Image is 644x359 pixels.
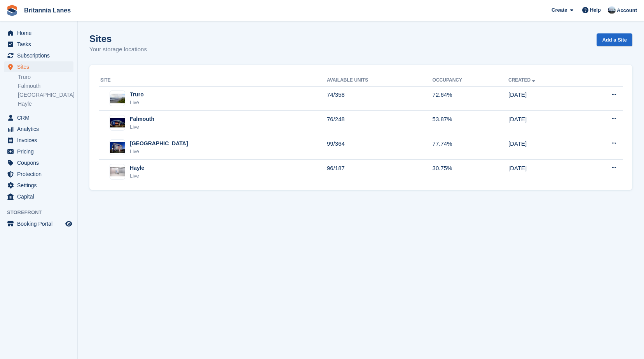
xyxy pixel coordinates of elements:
[130,123,154,131] div: Live
[110,142,125,153] img: Image of Exeter site
[110,118,125,127] img: Image of Falmouth site
[99,74,327,87] th: Site
[597,33,632,46] a: Add a Site
[17,169,64,179] span: Protection
[508,111,581,135] td: [DATE]
[4,169,73,179] a: menu
[433,135,508,160] td: 77.74%
[4,28,73,38] a: menu
[508,160,581,184] td: [DATE]
[18,73,73,81] a: Truro
[17,157,64,168] span: Coupons
[508,135,581,160] td: [DATE]
[18,82,73,90] a: Falmouth
[4,180,73,191] a: menu
[327,111,433,135] td: 76/248
[4,124,73,134] a: menu
[89,45,147,54] p: Your storage locations
[4,157,73,168] a: menu
[4,39,73,50] a: menu
[4,146,73,157] a: menu
[21,4,74,17] a: Britannia Lanes
[130,115,154,123] div: Falmouth
[608,6,616,14] img: John Millership
[4,218,73,229] a: menu
[18,100,73,108] a: Hayle
[327,86,433,111] td: 74/358
[6,5,18,16] img: stora-icon-8386f47178a22dfd0bd8f6a31ec36ba5ce8667c1dd55bd0f319d3a0aa187defe.svg
[110,94,125,103] img: Image of Truro site
[4,50,73,61] a: menu
[130,172,144,180] div: Live
[590,6,601,14] span: Help
[130,139,188,148] div: [GEOGRAPHIC_DATA]
[17,218,64,229] span: Booking Portal
[130,148,188,155] div: Live
[552,6,567,14] span: Create
[17,39,64,50] span: Tasks
[17,50,64,61] span: Subscriptions
[17,124,64,134] span: Analytics
[433,160,508,184] td: 30.75%
[433,86,508,111] td: 72.64%
[18,91,73,99] a: [GEOGRAPHIC_DATA]
[89,33,147,44] h1: Sites
[508,86,581,111] td: [DATE]
[327,135,433,160] td: 99/364
[4,135,73,146] a: menu
[617,7,637,14] span: Account
[508,77,537,83] a: Created
[17,61,64,72] span: Sites
[130,91,144,99] div: Truro
[17,180,64,191] span: Settings
[4,112,73,123] a: menu
[17,112,64,123] span: CRM
[130,99,144,106] div: Live
[433,74,508,87] th: Occupancy
[110,167,125,177] img: Image of Hayle site
[17,191,64,202] span: Capital
[433,111,508,135] td: 53.87%
[4,61,73,72] a: menu
[7,209,77,216] span: Storefront
[64,219,73,228] a: Preview store
[17,28,64,38] span: Home
[17,135,64,146] span: Invoices
[327,160,433,184] td: 96/187
[4,191,73,202] a: menu
[327,74,433,87] th: Available Units
[17,146,64,157] span: Pricing
[130,164,144,172] div: Hayle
